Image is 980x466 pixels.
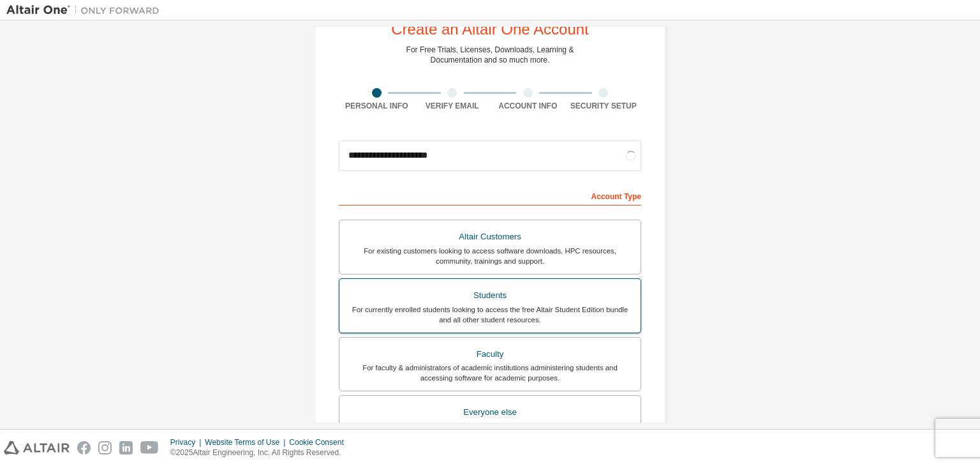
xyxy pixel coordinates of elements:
div: Altair Customers [347,228,633,246]
div: Faculty [347,345,633,363]
div: Create an Altair One Account [391,22,589,37]
img: instagram.svg [98,441,112,455]
img: Altair One [6,4,166,17]
div: Everyone else [347,403,633,421]
div: Website Terms of Use [205,437,289,447]
img: linkedin.svg [119,441,133,455]
div: Account Info [490,101,566,111]
img: youtube.svg [140,441,159,455]
img: altair_logo.svg [4,441,70,455]
div: For individuals, businesses and everyone else looking to try Altair software and explore our prod... [347,421,633,442]
div: Cookie Consent [289,437,351,447]
div: Students [347,287,633,304]
div: For existing customers looking to access software downloads, HPC resources, community, trainings ... [347,246,633,266]
div: For Free Trials, Licenses, Downloads, Learning & Documentation and so much more. [406,45,574,65]
div: Privacy [170,437,205,447]
div: For faculty & administrators of academic institutions administering students and accessing softwa... [347,363,633,383]
img: facebook.svg [77,441,91,455]
div: For currently enrolled students looking to access the free Altair Student Edition bundle and all ... [347,304,633,325]
p: © 2025 Altair Engineering, Inc. All Rights Reserved. [170,447,352,458]
div: Verify Email [415,101,491,111]
div: Security Setup [566,101,642,111]
div: Personal Info [339,101,415,111]
div: Account Type [339,185,641,206]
